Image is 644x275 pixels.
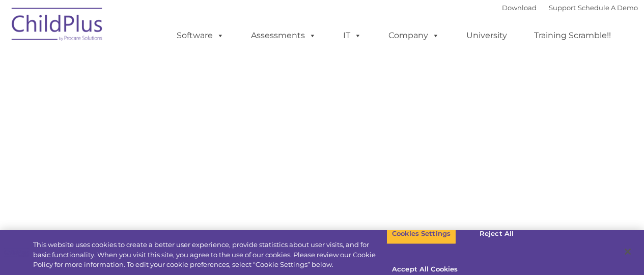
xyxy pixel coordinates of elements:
button: Close [617,240,639,263]
font: | [502,4,638,12]
a: University [456,25,517,46]
a: Assessments [241,25,326,46]
img: ChildPlus by Procare Solutions [7,1,108,51]
a: Company [378,25,450,46]
a: Software [166,25,234,46]
div: This website uses cookies to create a better user experience, provide statistics about user visit... [33,240,386,270]
a: Download [502,4,537,12]
a: IT [333,25,372,46]
button: Reject All [465,223,528,245]
a: Schedule A Demo [578,4,638,12]
a: Training Scramble!! [524,25,621,46]
a: Support [549,4,576,12]
button: Cookies Settings [386,223,456,245]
